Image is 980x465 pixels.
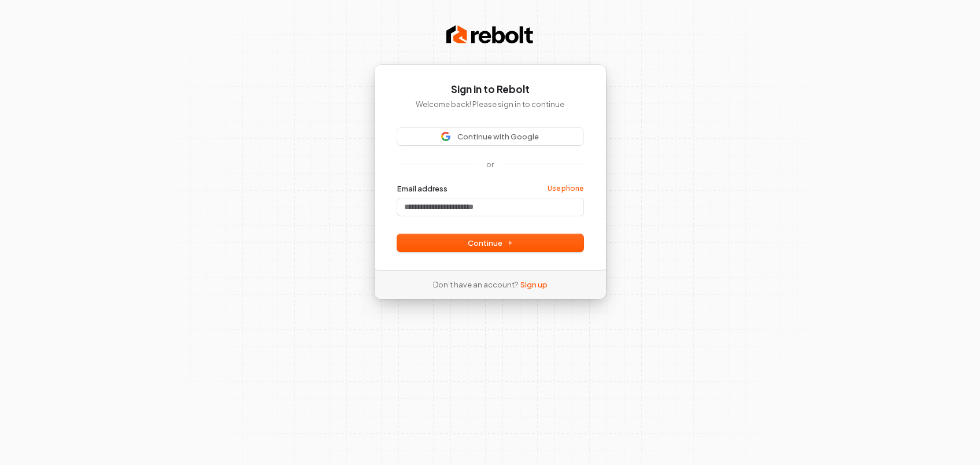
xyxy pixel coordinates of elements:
span: Continue with Google [457,131,539,142]
a: Sign up [520,279,548,290]
label: Email address [397,183,448,194]
img: Rebolt Logo [446,23,533,46]
p: or [486,159,494,169]
a: Use phone [548,184,583,193]
h1: Sign in to Rebolt [397,83,583,97]
button: Sign in with GoogleContinue with Google [397,128,583,145]
span: Don’t have an account? [433,279,518,290]
img: Sign in with Google [441,132,450,141]
span: Continue [468,238,513,248]
p: Welcome back! Please sign in to continue [397,99,583,109]
button: Continue [397,234,583,252]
